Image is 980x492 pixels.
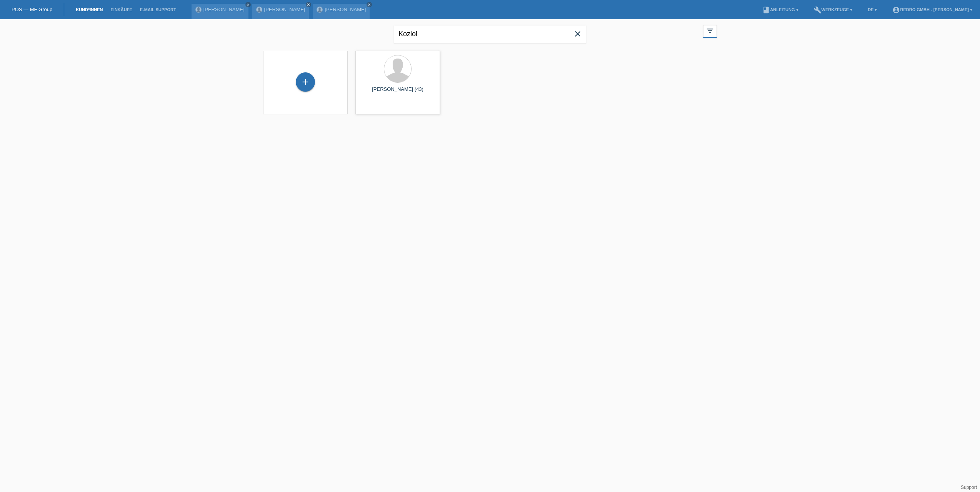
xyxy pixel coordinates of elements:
i: close [573,29,582,38]
a: Kund*innen [72,7,107,12]
i: filter_list [706,27,714,35]
a: buildWerkzeuge ▾ [810,7,857,12]
i: book [762,6,770,14]
a: DE ▾ [864,7,881,12]
a: [PERSON_NAME] [325,7,366,12]
a: [PERSON_NAME] [264,7,305,12]
i: close [367,3,371,7]
a: bookAnleitung ▾ [758,7,802,12]
i: account_circle [892,6,900,14]
i: close [307,3,310,7]
div: [PERSON_NAME] (43) [362,86,434,99]
a: Einkäufe [107,7,136,12]
a: account_circleRedro GmbH - [PERSON_NAME] ▾ [888,7,976,12]
input: Suche... [394,25,586,43]
a: [PERSON_NAME] [203,7,245,12]
a: POS — MF Group [12,7,52,12]
a: close [306,2,311,7]
div: Kund*in hinzufügen [296,75,315,89]
a: close [367,2,372,7]
i: build [814,6,822,14]
a: close [245,2,251,7]
i: close [246,3,250,7]
a: E-Mail Support [136,7,180,12]
a: Support [961,485,977,490]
